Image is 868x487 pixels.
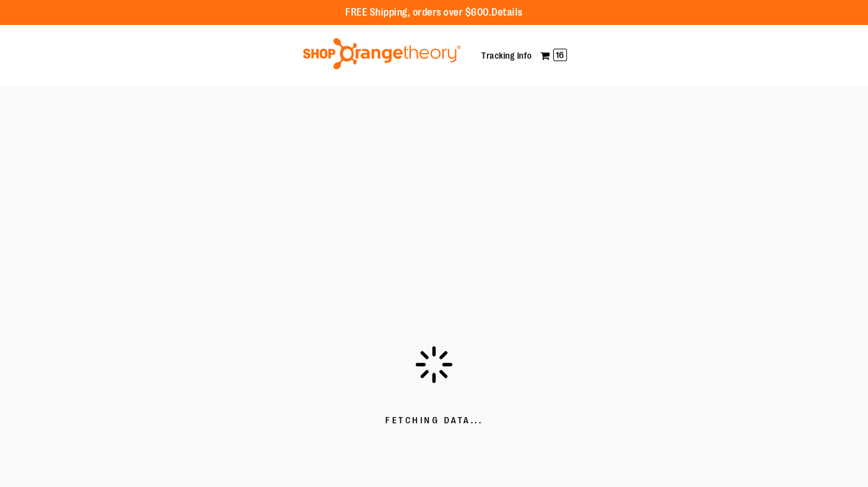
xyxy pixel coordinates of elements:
[345,6,523,20] p: FREE Shipping, orders over $600.
[385,415,483,427] span: Fetching Data...
[491,7,523,18] a: Details
[481,51,532,61] a: Tracking Info
[553,49,567,61] span: 16
[301,38,463,69] img: Shop Orangetheory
